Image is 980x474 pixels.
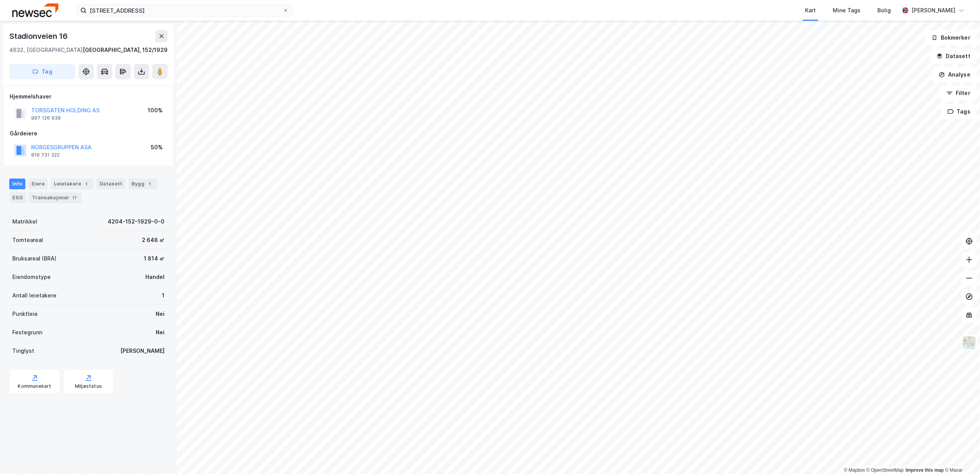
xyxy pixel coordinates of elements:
[156,309,165,319] div: Nei
[932,67,977,82] button: Analyse
[146,180,154,188] div: 1
[941,104,977,119] button: Tags
[97,179,125,189] div: Datasett
[925,30,977,45] button: Bokmerker
[9,192,26,203] div: ESG
[12,254,57,263] div: Bruksareal (BRA)
[83,180,90,188] div: 1
[31,115,61,121] div: 997 126 939
[29,192,82,203] div: Transaksjoner
[12,272,51,282] div: Eiendomstype
[75,383,102,389] div: Miljøstatus
[83,45,168,55] div: [GEOGRAPHIC_DATA], 152/1929
[12,235,43,245] div: Tomteareal
[12,291,57,300] div: Antall leietakere
[12,346,34,355] div: Tinglyst
[930,48,977,64] button: Datasett
[51,179,93,189] div: Leietakere
[18,383,51,389] div: Kommunekart
[87,5,283,16] input: Søk på adresse, matrikkel, gårdeiere, leietakere eller personer
[142,235,165,245] div: 2 648 ㎡
[867,467,904,473] a: OpenStreetMap
[120,346,165,355] div: [PERSON_NAME]
[9,64,75,79] button: Tag
[148,106,163,115] div: 100%
[10,92,167,101] div: Hjemmelshaver
[877,6,891,15] div: Bolig
[12,217,37,226] div: Matrikkel
[28,179,48,189] div: Eiere
[10,129,167,138] div: Gårdeiere
[12,3,58,17] img: newsec-logo.f6e21ccffca1b3a03d2d.png
[942,437,980,474] iframe: Chat Widget
[906,467,944,473] a: Improve this map
[962,335,977,350] img: Z
[833,6,860,15] div: Mine Tags
[144,254,165,263] div: 1 814 ㎡
[151,143,163,152] div: 50%
[156,328,165,337] div: Nei
[12,309,38,319] div: Punktleie
[912,6,955,15] div: [PERSON_NAME]
[71,194,78,202] div: 17
[31,152,60,158] div: 819 731 322
[9,45,83,55] div: 4632, [GEOGRAPHIC_DATA]
[940,85,977,101] button: Filter
[145,272,165,282] div: Handel
[805,6,816,15] div: Kart
[108,217,165,226] div: 4204-152-1929-0-0
[844,467,865,473] a: Mapbox
[12,328,42,337] div: Festegrunn
[9,179,25,189] div: Info
[128,179,157,189] div: Bygg
[942,437,980,474] div: Kontrollprogram for chat
[162,291,165,300] div: 1
[9,30,69,42] div: Stadionveien 16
